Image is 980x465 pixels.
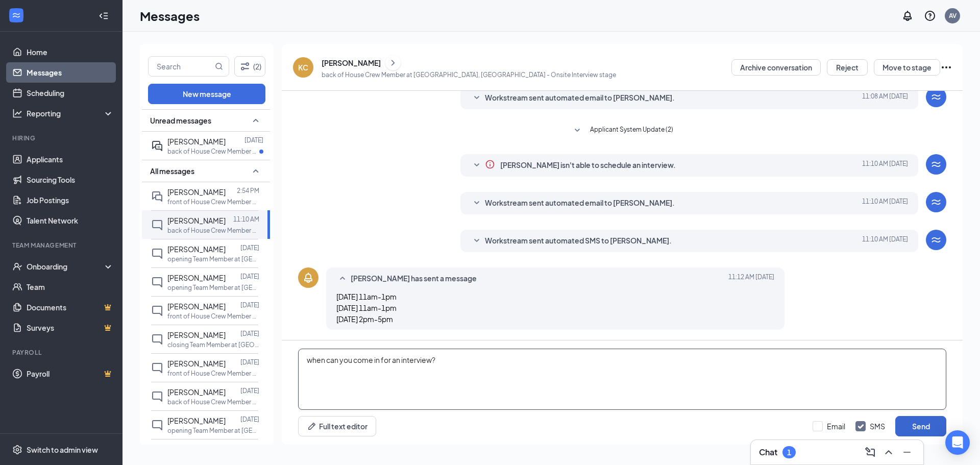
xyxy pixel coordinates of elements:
p: front of House Crew Member at [GEOGRAPHIC_DATA], [GEOGRAPHIC_DATA] [167,312,259,321]
a: Sourcing Tools [27,169,114,190]
div: Open Intercom Messenger [945,430,970,455]
h1: Messages [140,7,200,25]
p: [DATE] [240,329,259,338]
span: [PERSON_NAME] [167,244,226,254]
p: [DATE] [240,444,259,452]
svg: SmallChevronDown [471,197,483,209]
span: [DATE] 11:10 AM [862,159,908,172]
input: Search [149,57,213,76]
svg: SmallChevronDown [471,159,483,172]
a: Messages [27,62,114,83]
span: [DATE] 11am-1pm [DATE] 11am-1pm [DATE] 2pm-5pm [336,292,397,324]
p: back of House Crew Member at [GEOGRAPHIC_DATA], [GEOGRAPHIC_DATA] [167,398,259,406]
p: [DATE] [240,358,259,366]
button: SmallChevronDownApplicant System Update (2) [571,125,673,137]
button: New message [148,84,265,104]
span: [PERSON_NAME] [167,273,226,282]
svg: ComposeMessage [864,446,876,458]
svg: UserCheck [12,261,22,272]
a: Job Postings [27,190,114,210]
a: DocumentsCrown [27,297,114,317]
svg: ChatInactive [151,333,163,346]
span: [PERSON_NAME] [167,330,226,339]
span: [DATE] 11:12 AM [728,273,774,285]
svg: SmallChevronUp [336,273,349,285]
svg: ChevronRight [388,57,398,69]
svg: Minimize [901,446,913,458]
span: [PERSON_NAME] [167,416,226,425]
svg: WorkstreamLogo [11,10,21,20]
span: [PERSON_NAME] [167,187,226,197]
a: Applicants [27,149,114,169]
a: PayrollCrown [27,363,114,384]
button: Reject [827,59,868,76]
svg: ChatInactive [151,219,163,231]
span: Workstream sent automated SMS to [PERSON_NAME]. [485,235,672,247]
svg: Analysis [12,108,22,118]
svg: ChatInactive [151,305,163,317]
p: opening Team Member at [GEOGRAPHIC_DATA], [GEOGRAPHIC_DATA] [167,283,259,292]
svg: ChatInactive [151,276,163,288]
p: [DATE] [240,301,259,309]
p: closing Team Member at [GEOGRAPHIC_DATA], [GEOGRAPHIC_DATA] [167,340,259,349]
button: ChevronRight [385,55,401,70]
span: [DATE] 11:10 AM [862,197,908,209]
p: back of House Crew Member at [GEOGRAPHIC_DATA], [GEOGRAPHIC_DATA] [167,226,259,235]
svg: WorkstreamLogo [930,234,942,246]
svg: DoubleChat [151,190,163,203]
svg: Ellipses [940,61,952,74]
p: [DATE] [244,136,263,144]
div: Reporting [27,108,114,118]
svg: ChatInactive [151,362,163,374]
svg: Pen [307,421,317,431]
p: [DATE] [240,415,259,424]
svg: Notifications [901,10,914,22]
svg: Collapse [99,11,109,21]
a: SurveysCrown [27,317,114,338]
svg: WorkstreamLogo [930,158,942,170]
p: [DATE] [240,272,259,281]
span: Unread messages [150,115,211,126]
span: [PERSON_NAME] [167,302,226,311]
h3: Chat [759,447,777,458]
button: Minimize [899,444,915,460]
a: Talent Network [27,210,114,231]
span: [DATE] 11:08 AM [862,92,908,104]
textarea: when can you come in for an interview? [298,349,946,410]
a: Home [27,42,114,62]
span: Applicant System Update (2) [590,125,673,137]
p: 11:10 AM [233,215,259,224]
span: Workstream sent automated email to [PERSON_NAME]. [485,92,675,104]
p: back of House Crew Member at [GEOGRAPHIC_DATA], [GEOGRAPHIC_DATA] - Onsite Interview stage [322,70,616,79]
svg: QuestionInfo [924,10,936,22]
span: [PERSON_NAME] [167,216,226,225]
div: KC [298,62,308,72]
span: Workstream sent automated email to [PERSON_NAME]. [485,197,675,209]
svg: SmallChevronUp [250,114,262,127]
div: Switch to admin view [27,445,98,455]
span: [PERSON_NAME] has sent a message [351,273,477,285]
span: [PERSON_NAME] isn't able to schedule an interview. [500,159,676,172]
svg: ChatInactive [151,419,163,431]
button: ComposeMessage [862,444,878,460]
svg: Settings [12,445,22,455]
button: Archive conversation [731,59,821,76]
p: front of House Crew Member at [GEOGRAPHIC_DATA], [GEOGRAPHIC_DATA] [167,369,259,378]
svg: ChatInactive [151,248,163,260]
span: [PERSON_NAME] [167,359,226,368]
div: Payroll [12,348,112,357]
button: Move to stage [874,59,940,76]
svg: ActiveDoubleChat [151,140,163,152]
button: Full text editorPen [298,416,376,436]
span: [PERSON_NAME] [167,387,226,397]
p: front of House Crew Member at [GEOGRAPHIC_DATA], [GEOGRAPHIC_DATA] [167,198,259,206]
svg: SmallChevronDown [471,235,483,247]
svg: Filter [239,60,251,72]
svg: SmallChevronDown [571,125,583,137]
svg: ChatInactive [151,390,163,403]
a: Team [27,277,114,297]
p: opening Team Member at [GEOGRAPHIC_DATA], [GEOGRAPHIC_DATA] [167,426,259,435]
span: [DATE] 11:10 AM [862,235,908,247]
p: opening Team Member at [GEOGRAPHIC_DATA], [GEOGRAPHIC_DATA] [167,255,259,263]
p: [DATE] [240,243,259,252]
